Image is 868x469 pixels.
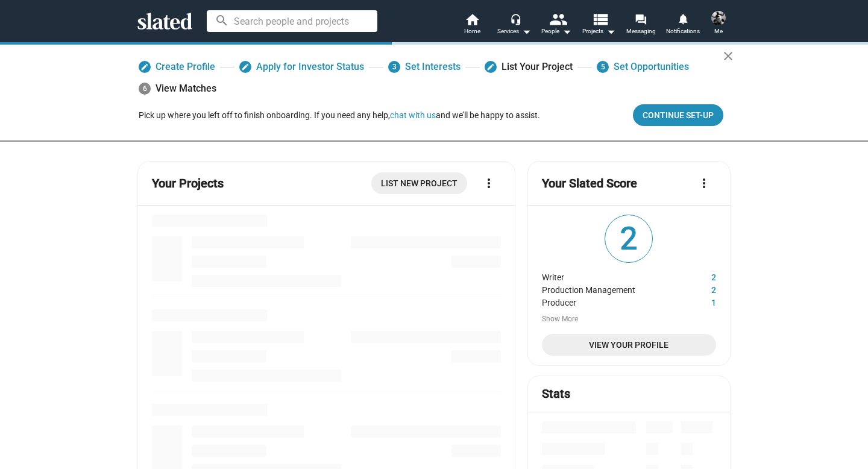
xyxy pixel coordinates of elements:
[465,12,479,27] mat-icon: home
[388,56,461,78] a: 3Set Interests
[139,78,216,99] div: View Matches
[535,12,577,39] button: People
[549,10,567,28] mat-icon: people
[697,176,711,190] mat-icon: more_vert
[635,13,646,25] mat-icon: forum
[140,63,149,71] mat-icon: edit
[542,386,570,402] mat-card-title: Stats
[542,269,671,282] dt: Writer
[643,104,714,126] span: Continue Set-up
[559,24,574,39] mat-icon: arrow_drop_down
[371,172,467,194] a: List New Project
[497,24,531,39] div: Services
[711,11,726,25] img: Phonz Williams
[620,12,662,39] a: Messaging
[542,334,716,356] a: View Your Profile
[486,63,495,71] mat-icon: edit
[388,61,400,73] span: 3
[591,10,609,28] mat-icon: view_list
[493,12,535,39] button: Services
[207,10,377,32] input: Search people and projects
[714,24,723,39] span: Me
[677,13,688,24] mat-icon: notifications
[139,56,215,78] a: Create Profile
[721,49,735,63] mat-icon: close
[671,282,716,295] dd: 2
[381,172,458,194] span: List New Project
[139,83,151,95] span: 6
[541,24,571,39] div: People
[542,175,637,192] mat-card-title: Your Slated Score
[597,61,609,73] span: 5
[152,175,224,192] mat-card-title: Your Projects
[582,24,615,39] span: Projects
[662,12,704,39] a: Notifications
[603,24,618,39] mat-icon: arrow_drop_down
[241,63,250,71] mat-icon: edit
[666,24,700,39] span: Notifications
[605,215,652,262] span: 2
[633,104,723,126] button: Continue Set-up
[519,24,533,39] mat-icon: arrow_drop_down
[671,269,716,282] dd: 2
[510,13,521,24] mat-icon: headset_mic
[542,315,578,324] button: Show More
[626,24,656,39] span: Messaging
[139,110,540,121] div: Pick up where you left off to finish onboarding. If you need any help, and we’ll be happy to assist.
[577,12,620,39] button: Projects
[390,110,436,120] button: chat with us
[485,56,573,78] a: List Your Project
[482,176,496,190] mat-icon: more_vert
[464,24,480,39] span: Home
[239,56,364,78] a: Apply for Investor Status
[542,282,671,295] dt: Production Management
[704,8,733,40] button: Phonz WilliamsMe
[542,295,671,307] dt: Producer
[597,56,689,78] a: 5Set Opportunities
[671,295,716,307] dd: 1
[451,12,493,39] a: Home
[552,334,706,356] span: View Your Profile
